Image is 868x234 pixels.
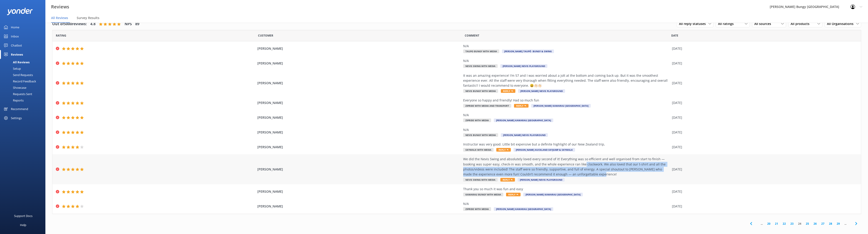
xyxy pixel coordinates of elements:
div: N/A [463,113,670,118]
span: [PERSON_NAME] Nevis Playground [500,64,547,68]
span: Taupo Bungy with Media [463,49,499,53]
a: 28 [827,222,834,226]
div: [DATE] [672,145,855,150]
a: Showcase [3,84,45,91]
div: Setup [3,65,21,72]
span: [PERSON_NAME] [257,115,461,120]
a: 23 [788,222,796,226]
span: Zipride with Media [463,207,491,211]
span: Reply [501,89,515,93]
span: [PERSON_NAME] Auckland SkyJump & SkyWalk [514,148,575,152]
div: Thank you so much it was fun and easy [463,187,670,192]
span: Date [56,33,66,38]
span: ... [758,222,765,226]
span: All reply statuses [679,21,708,26]
a: Setup [3,65,45,72]
span: Question [465,33,479,38]
div: Send Requests [3,72,33,78]
span: [PERSON_NAME] Kawarau [GEOGRAPHIC_DATA] [494,207,553,211]
div: Requests Sent [3,91,32,97]
div: Settings [11,113,22,123]
span: All ratings [718,21,736,26]
div: It was an amazing experience! I’m 57 and I was worried about a jolt at the bottom and coming back... [463,73,670,88]
span: [PERSON_NAME] [257,100,461,105]
span: Nevis Swing with Media [463,64,498,68]
span: [PERSON_NAME] Nevis Playground [518,89,565,93]
span: SkyWalk with Media [463,148,494,152]
a: 26 [811,222,819,226]
span: [PERSON_NAME] Kawarau [GEOGRAPHIC_DATA] [494,118,553,122]
div: Inbox [11,32,19,41]
span: Date [258,33,273,38]
div: Chatbot [11,41,22,50]
span: All Organisations [827,21,856,26]
h3: Reviews [51,3,69,10]
div: N/A [463,58,670,63]
span: Date [671,33,678,38]
div: Showcase [3,84,26,91]
div: [DATE] [672,204,855,209]
a: 21 [773,222,780,226]
div: Instructor was very good. Little bit expensive but a definite highlight of our New Zealand trip, [463,142,670,147]
div: [DATE] [672,100,855,105]
span: [PERSON_NAME] [257,81,461,86]
a: 20 [765,222,773,226]
div: Recommend [11,104,28,113]
a: 27 [819,222,827,226]
span: [PERSON_NAME] Taupō Bungy & Swing [502,49,554,53]
h4: 89 [135,21,139,27]
span: Zipride with Media [463,118,491,122]
div: All Reviews [3,59,30,65]
span: Nevis Bungy with Media [463,133,498,137]
div: N/A [463,127,670,132]
span: Zipride with Media and Transport [463,104,511,108]
span: Reply [514,104,529,108]
span: [PERSON_NAME] [257,130,461,135]
span: Survey Results [77,16,99,20]
h4: 4.8 [90,21,96,27]
div: [DATE] [672,130,855,135]
span: Kawarau Bungy with Media [463,193,503,196]
div: Record Feedback [3,78,36,84]
span: Nevis Bungy with Media [463,89,498,93]
div: [DATE] [672,115,855,120]
a: 24 [796,222,804,226]
div: N/A [463,44,670,49]
span: [PERSON_NAME] Nevis Playground [518,178,565,182]
a: All Reviews [3,59,45,65]
div: We did the Nevis Swing and absolutely loved every second of it! Everything was so efficient and w... [463,157,670,177]
span: [PERSON_NAME] Kawarau [GEOGRAPHIC_DATA] [523,193,583,196]
a: 29 [834,222,842,226]
span: Reply [506,193,521,196]
a: Reports [3,97,45,103]
span: [PERSON_NAME] [257,61,461,66]
a: 25 [804,222,811,226]
div: N/A [463,201,670,206]
div: Reports [3,97,24,103]
span: [PERSON_NAME] [257,145,461,150]
a: Send Requests [3,72,45,78]
img: yonder-white-logo.png [7,8,33,15]
span: All Reviews [51,16,68,20]
div: Help [20,220,26,229]
span: [PERSON_NAME] [257,204,461,209]
div: [DATE] [672,167,855,172]
span: ... [842,222,849,226]
span: [PERSON_NAME] [257,167,461,172]
h4: Out of 5000 reviews: [52,21,87,27]
div: Everyone so happy and friendly! Had so much fun [463,98,670,103]
h4: NPS [125,21,132,27]
a: 22 [780,222,788,226]
div: [DATE] [672,81,855,86]
span: [PERSON_NAME] Kawarau [GEOGRAPHIC_DATA] [531,104,591,108]
div: Home [11,23,19,32]
span: All sources [754,21,774,26]
span: [PERSON_NAME] [257,189,461,194]
a: Requests Sent [3,91,45,97]
span: [PERSON_NAME] [257,46,461,51]
div: Reviews [11,50,23,59]
span: [PERSON_NAME] Nevis Playground [501,133,548,137]
span: Reply [500,178,515,182]
div: [DATE] [672,189,855,194]
span: Reply [496,148,511,152]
